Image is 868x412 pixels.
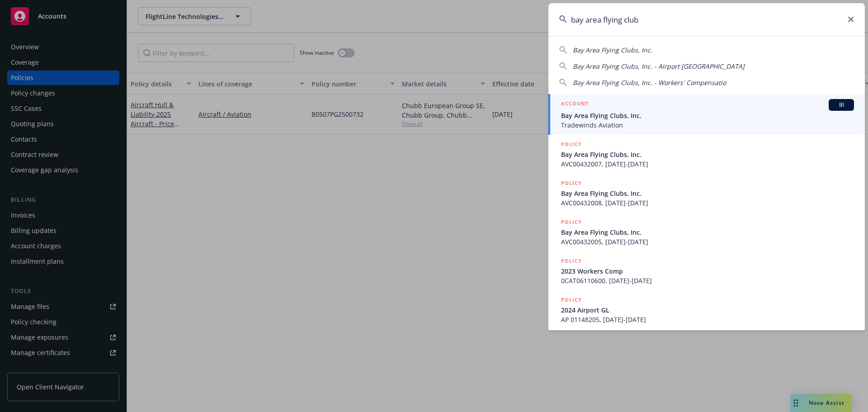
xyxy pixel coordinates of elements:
span: Bay Area Flying Clubs, Inc. [561,189,854,198]
span: 0CAT06110600, [DATE]-[DATE] [561,276,854,285]
a: ACCOUNTBIBay Area Flying Clubs, Inc.Tradewinds Aviation [548,94,865,135]
a: POLICYBay Area Flying Clubs, Inc.AVC00432005, [DATE]-[DATE] [548,213,865,251]
span: Bay Area Flying Clubs, Inc. [561,111,854,120]
h5: POLICY [561,295,582,304]
input: Search... [548,3,865,36]
h5: POLICY [561,256,582,265]
span: 2024 Airport GL [561,305,854,315]
span: BI [832,101,850,109]
span: AVC00432005, [DATE]-[DATE] [561,237,854,246]
span: 2023 Workers Comp [561,266,854,276]
a: POLICYBay Area Flying Clubs, Inc.AVC00432008, [DATE]-[DATE] [548,174,865,213]
span: Tradewinds Aviation [561,120,854,130]
h5: POLICY [561,140,582,149]
span: AVC00432008, [DATE]-[DATE] [561,198,854,208]
h5: ACCOUNT [561,99,589,110]
a: POLICYBay Area Flying Clubs, Inc.AVC00432007, [DATE]-[DATE] [548,135,865,174]
h5: POLICY [561,218,582,227]
span: AVC00432007, [DATE]-[DATE] [561,159,854,169]
span: Bay Area Flying Clubs, Inc. [573,46,652,54]
span: Bay Area Flying Clubs, Inc. [561,150,854,159]
span: Bay Area Flying Clubs, Inc. [561,227,854,237]
span: AP 01148205, [DATE]-[DATE] [561,315,854,324]
a: POLICY2024 Airport GLAP 01148205, [DATE]-[DATE] [548,290,865,329]
h5: POLICY [561,179,582,188]
a: POLICY2023 Workers Comp0CAT06110600, [DATE]-[DATE] [548,251,865,290]
span: Bay Area Flying Clubs, Inc. - Airport [GEOGRAPHIC_DATA] [573,62,745,71]
span: Bay Area Flying Clubs, Inc. - Workers' Compensatio [573,78,726,87]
